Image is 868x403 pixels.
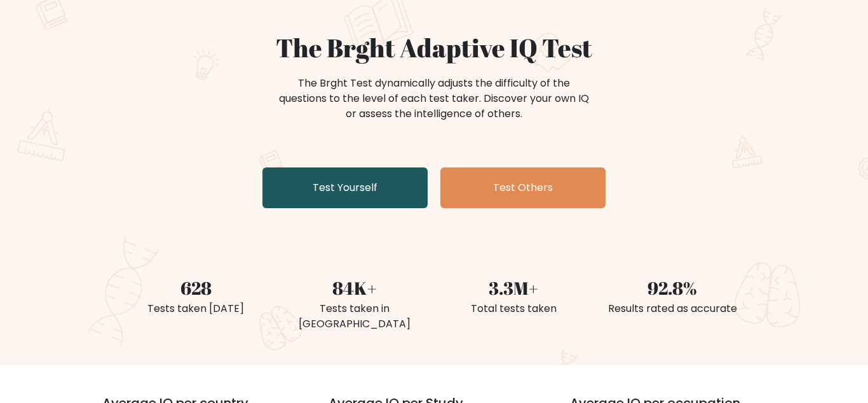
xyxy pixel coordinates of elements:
[124,274,268,301] div: 628
[600,301,744,316] div: Results rated as accurate
[124,32,744,63] h1: The Brght Adaptive IQ Test
[124,301,268,316] div: Tests taken [DATE]
[262,167,428,208] a: Test Yourself
[275,76,593,122] div: The Brght Test dynamically adjusts the difficulty of the questions to the level of each test take...
[442,301,585,316] div: Total tests taken
[600,274,744,301] div: 92.8%
[442,274,585,301] div: 3.3M+
[283,301,426,332] div: Tests taken in [GEOGRAPHIC_DATA]
[440,167,606,208] a: Test Others
[283,274,426,301] div: 84K+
